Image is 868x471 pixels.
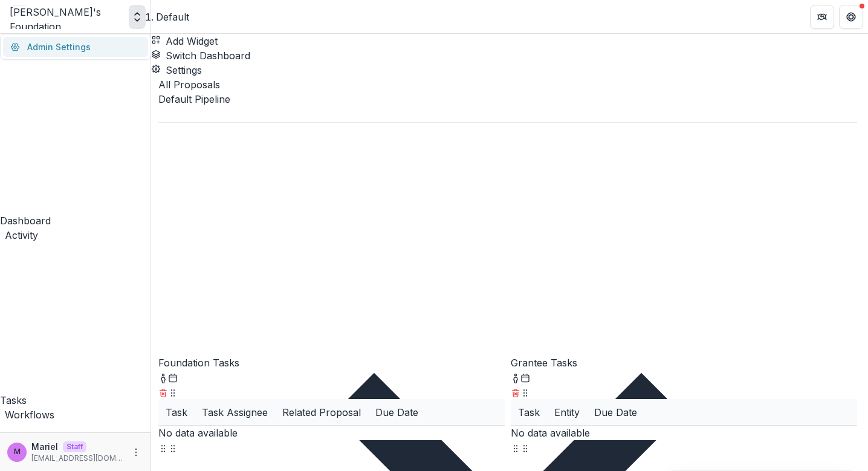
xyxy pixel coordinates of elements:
[5,409,54,421] span: Workflows
[168,440,178,455] button: Drag
[587,399,644,425] div: Due Date
[168,370,178,385] button: Calendar
[511,426,857,440] p: No data available
[14,448,21,456] div: Mariel
[511,440,520,455] button: Drag
[511,370,520,385] button: toggle-assigned-to-me
[511,399,547,425] div: Task
[158,399,195,425] div: Task
[5,229,38,241] span: Activity
[166,50,250,62] span: Switch Dashboard
[151,63,202,77] button: Settings
[158,77,857,92] p: All Proposals
[63,441,86,452] p: Staff
[31,453,124,464] p: [EMAIL_ADDRESS][DOMAIN_NAME]
[368,399,426,425] div: Due Date
[547,399,587,425] div: Entity
[511,405,547,420] div: Task
[129,5,146,29] button: Open entity switcher
[158,426,505,440] p: No data available
[520,370,530,385] button: Calendar
[158,92,857,106] div: Default Pipeline
[151,48,250,63] button: Switch Dashboard
[368,405,426,420] div: Due Date
[839,5,863,29] button: Get Help
[158,405,195,420] div: Task
[158,440,168,455] button: Drag
[156,10,189,24] nav: breadcrumb
[158,370,168,385] button: toggle-assigned-to-me
[547,405,587,420] div: Entity
[587,405,644,420] div: Due Date
[195,399,275,425] div: Task Assignee
[151,34,218,48] button: Add Widget
[275,399,368,425] div: Related Proposal
[520,440,530,455] button: Drag
[275,405,368,420] div: Related Proposal
[810,5,834,29] button: Partners
[520,385,530,399] button: Drag
[168,385,178,399] button: Drag
[31,440,58,453] p: Mariel
[195,405,275,420] div: Task Assignee
[511,356,857,370] p: Grantee Tasks
[158,385,168,399] button: Delete card
[511,385,520,399] button: Delete card
[158,356,505,370] p: Foundation Tasks
[129,445,143,460] button: More
[10,5,124,34] div: [PERSON_NAME]'s Foundation
[156,10,189,24] div: Default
